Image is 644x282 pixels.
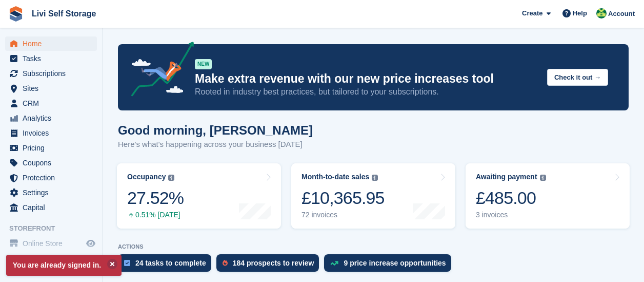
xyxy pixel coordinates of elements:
span: Help [573,8,587,18]
div: Awaiting payment [476,173,537,181]
a: menu [5,200,97,215]
a: menu [5,36,97,51]
img: icon-info-grey-7440780725fd019a000dd9b08b2336e03edf1995a4989e88bcd33f0948082b44.svg [372,175,378,181]
span: Coupons [23,156,84,170]
span: Subscriptions [23,66,84,81]
img: task-75834270c22a3079a89374b754ae025e5fb1db73e45f91037f5363f120a921f8.svg [124,260,130,266]
a: Month-to-date sales £10,365.95 72 invoices [291,163,455,229]
span: Invoices [23,126,84,140]
a: menu [5,111,97,125]
img: stora-icon-8386f47178a22dfd0bd8f6a31ec36ba5ce8667c1dd55bd0f319d3a0aa187defe.svg [8,6,24,22]
span: Online Store [23,236,84,251]
a: menu [5,236,97,251]
a: 184 prospects to review [216,254,325,277]
span: Pricing [23,141,84,155]
img: price-adjustments-announcement-icon-8257ccfd72463d97f412b2fc003d46551f7dbcb40ab6d574587a9cd5c0d94... [123,42,194,100]
div: 9 price increase opportunities [344,259,446,267]
a: 9 price increase opportunities [324,254,456,277]
div: 27.52% [127,187,184,209]
p: You are already signed in. [6,255,122,276]
p: Make extra revenue with our new price increases tool [195,71,539,86]
span: Sites [23,81,84,96]
div: £485.00 [476,187,546,209]
div: £10,365.95 [301,187,385,209]
a: Livi Self Storage [28,5,100,22]
div: Occupancy [127,173,166,181]
a: Occupancy 27.52% 0.51% [DATE] [117,163,281,229]
a: menu [5,51,97,66]
a: menu [5,185,97,200]
a: menu [5,66,97,81]
a: menu [5,171,97,185]
a: menu [5,141,97,155]
h1: Good morning, [PERSON_NAME] [118,123,313,137]
a: Awaiting payment £485.00 3 invoices [466,163,630,229]
img: icon-info-grey-7440780725fd019a000dd9b08b2336e03edf1995a4989e88bcd33f0948082b44.svg [540,175,546,181]
div: 184 prospects to review [233,259,314,267]
a: Preview store [85,237,97,250]
div: NEW [195,59,212,69]
span: Home [23,36,84,51]
span: Account [608,9,635,19]
button: Check it out → [547,69,608,86]
img: price_increase_opportunities-93ffe204e8149a01c8c9dc8f82e8f89637d9d84a8eef4429ea346261dce0b2c0.svg [330,261,338,266]
div: 0.51% [DATE] [127,211,184,219]
span: Analytics [23,111,84,125]
div: Month-to-date sales [301,173,369,181]
span: Protection [23,171,84,185]
a: menu [5,156,97,170]
a: menu [5,81,97,96]
p: Rooted in industry best practices, but tailored to your subscriptions. [195,86,539,98]
p: ACTIONS [118,243,629,250]
span: Create [522,8,542,18]
span: CRM [23,96,84,110]
span: Tasks [23,51,84,66]
div: 3 invoices [476,211,546,219]
a: 24 tasks to complete [118,254,216,277]
img: prospect-51fa495bee0391a8d652442698ab0144808aea92771e9ea1ae160a38d050c398.svg [223,260,228,266]
a: menu [5,96,97,110]
div: 24 tasks to complete [135,259,206,267]
span: Capital [23,200,84,215]
a: menu [5,126,97,140]
div: 72 invoices [301,211,385,219]
span: Settings [23,185,84,200]
span: Storefront [9,223,102,234]
p: Here's what's happening across your business [DATE] [118,139,313,151]
img: Alex Handyside [596,8,607,18]
img: icon-info-grey-7440780725fd019a000dd9b08b2336e03edf1995a4989e88bcd33f0948082b44.svg [168,175,174,181]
